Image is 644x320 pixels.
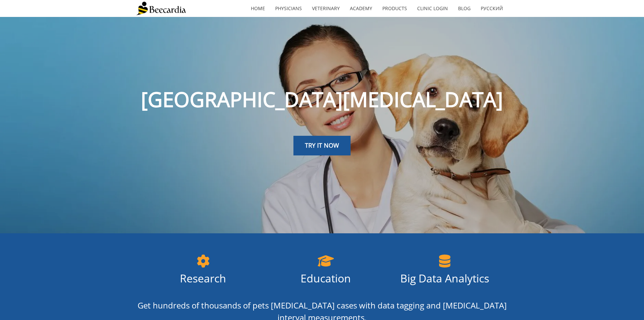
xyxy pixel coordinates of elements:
[307,1,345,16] a: Veterinary
[136,2,186,15] img: Beecardia
[246,1,270,16] a: home
[400,271,489,285] span: Big Data Analytics
[305,141,339,149] span: TRY IT NOW
[377,1,412,16] a: Products
[180,271,226,285] span: Research
[293,136,351,155] a: TRY IT NOW
[476,1,508,16] a: Русский
[141,85,503,113] span: [GEOGRAPHIC_DATA][MEDICAL_DATA]
[270,1,307,16] a: Physicians
[301,271,351,285] span: Education
[453,1,476,16] a: Blog
[412,1,453,16] a: Clinic Login
[345,1,377,16] a: Academy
